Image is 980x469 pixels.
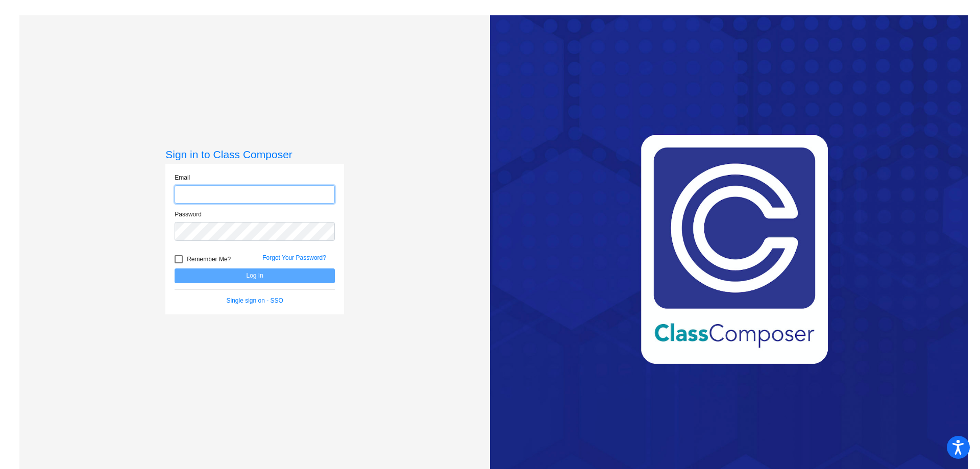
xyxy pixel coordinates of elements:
button: Log In [175,268,335,283]
label: Email [175,173,190,182]
a: Forgot Your Password? [262,254,326,261]
label: Password [175,210,202,219]
span: Remember Me? [187,253,231,265]
a: Single sign on - SSO [227,297,283,304]
h3: Sign in to Class Composer [165,148,344,161]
